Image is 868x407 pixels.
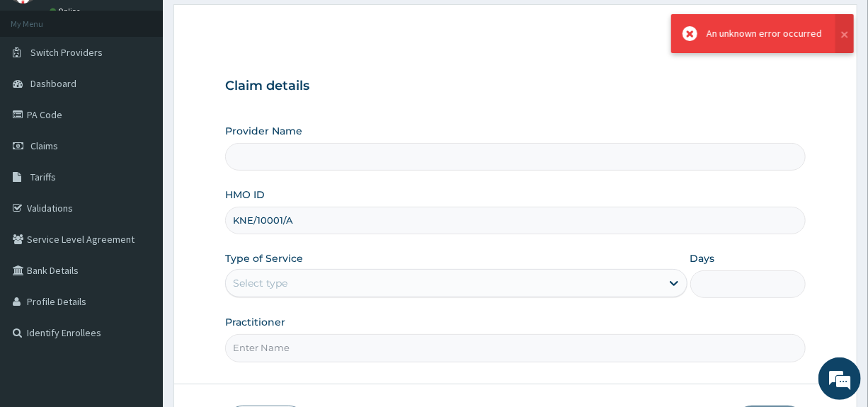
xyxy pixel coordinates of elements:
h3: Claim details [225,79,805,94]
span: Tariffs [30,171,56,183]
label: Days [690,251,715,265]
span: We're online! [82,117,195,260]
input: Enter HMO ID [225,207,805,234]
div: Chat with us now [74,79,238,98]
div: Select type [233,276,287,290]
textarea: Type your message and hit 'Enter' [7,263,270,313]
span: Switch Providers [30,46,103,59]
div: An unknown error occurred [707,26,822,41]
span: Claims [30,139,58,152]
input: Enter Name [225,334,805,362]
p: Step 1 of 2 [225,26,805,42]
label: HMO ID [225,188,265,202]
label: Provider Name [225,124,302,138]
div: Minimize live chat window [232,7,266,41]
img: d_794563401_company_1708531726252_794563401 [26,71,57,106]
span: Dashboard [30,77,76,90]
label: Practitioner [225,315,285,329]
label: Type of Service [225,251,303,265]
a: Online [50,6,84,16]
